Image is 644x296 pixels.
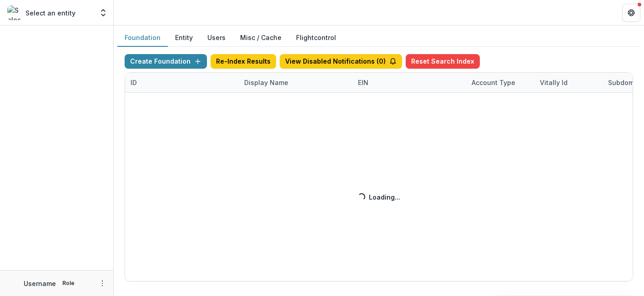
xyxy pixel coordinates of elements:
p: Select an entity [25,8,75,18]
p: Username [24,279,56,288]
button: Users [200,29,233,47]
p: Role [60,279,77,287]
button: Misc / Cache [233,29,289,47]
button: More [97,278,108,289]
button: Foundation [117,29,168,47]
button: Entity [168,29,200,47]
img: Select an entity [7,5,22,20]
button: Open entity switcher [97,4,110,22]
button: Get Help [622,4,640,22]
a: Flightcontrol [296,33,336,42]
